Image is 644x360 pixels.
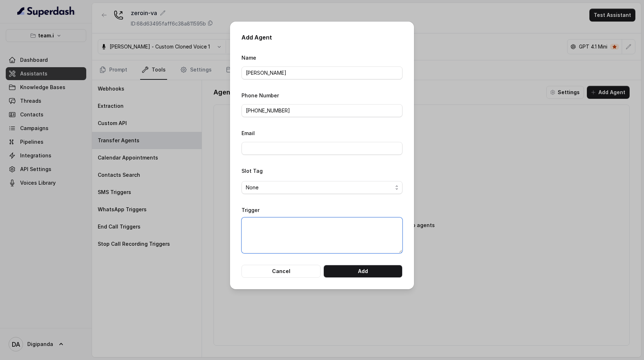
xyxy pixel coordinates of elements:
[241,168,263,174] label: Slot Tag
[241,92,279,98] label: Phone Number
[241,207,259,213] label: Trigger
[241,33,402,42] h2: Add Agent
[246,183,392,192] span: None
[241,181,402,194] button: None
[241,265,321,278] button: Cancel
[241,130,255,136] label: Email
[323,265,402,278] button: Add
[241,55,256,61] label: Name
